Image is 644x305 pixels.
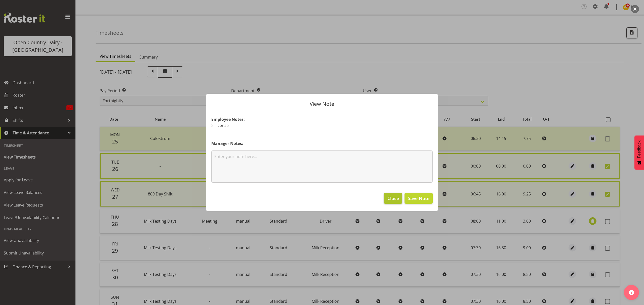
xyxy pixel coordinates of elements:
[629,290,634,295] img: help-xxl-2.png
[211,122,433,128] p: 5l license
[211,116,433,122] h4: Employee Notes:
[405,193,433,204] button: Save Note
[384,193,402,204] button: Close
[637,140,641,158] span: Feedback
[387,195,399,201] span: Close
[408,195,429,201] span: Save Note
[211,140,433,146] h4: Manager Notes:
[211,101,433,107] p: View Note
[634,135,644,170] button: Feedback - Show survey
